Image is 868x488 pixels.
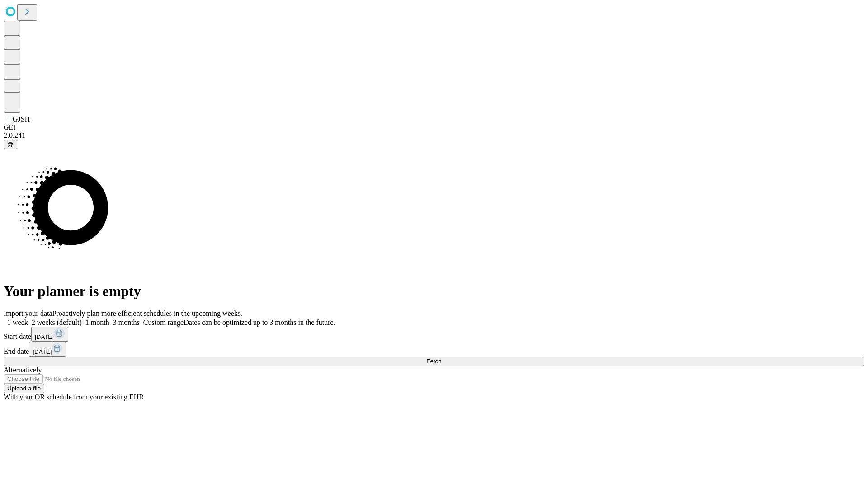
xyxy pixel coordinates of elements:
span: Proactively plan more efficient schedules in the upcoming weeks. [52,310,242,317]
span: 1 month [85,319,109,326]
span: Dates can be optimized up to 3 months in the future. [184,319,335,326]
span: [DATE] [33,348,52,355]
span: 1 week [7,319,28,326]
button: [DATE] [29,342,66,357]
span: GJSH [13,115,30,123]
span: [DATE] [35,333,54,340]
div: Start date [4,327,864,342]
span: 2 weeks (default) [32,319,82,326]
span: Custom range [143,319,184,326]
button: [DATE] [31,327,68,342]
button: @ [4,140,17,149]
button: Upload a file [4,384,44,393]
span: 3 months [113,319,140,326]
div: GEI [4,123,864,131]
span: @ [7,141,14,148]
div: 2.0.241 [4,131,864,140]
span: Alternatively [4,366,42,374]
span: Import your data [4,310,52,317]
div: End date [4,342,864,357]
span: With your OR schedule from your existing EHR [4,393,144,401]
span: Fetch [426,358,441,365]
h1: Your planner is empty [4,283,864,300]
button: Fetch [4,357,864,366]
